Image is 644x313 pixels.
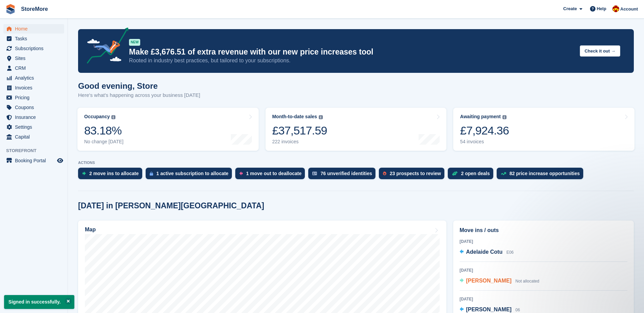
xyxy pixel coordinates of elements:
img: move_ins_to_allocate_icon-fdf77a2bb77ea45bf5b3d319d69a93e2d87916cf1d5bf7949dd705db3b84f3ca.svg [82,171,86,175]
p: ACTIONS [78,161,634,165]
a: menu [3,73,64,83]
span: Invoices [15,83,56,92]
div: 82 price increase opportunities [510,171,580,176]
span: CRM [15,63,56,73]
a: menu [3,54,64,63]
a: 2 open deals [448,168,497,183]
span: Help [597,5,606,12]
a: 1 move out to deallocate [235,168,308,183]
span: Subscriptions [15,44,56,53]
span: [PERSON_NAME] [466,278,512,284]
span: Coupons [15,103,56,112]
span: Adelaide Cotu [466,249,503,255]
div: NEW [129,39,140,46]
div: [DATE] [460,238,627,245]
span: E06 [507,250,514,255]
a: Adelaide Cotu E06 [460,248,514,257]
a: 2 move ins to allocate [78,168,146,183]
a: menu [3,103,64,112]
img: move_outs_to_deallocate_icon-f764333ba52eb49d3ac5e1228854f67142a1ed5810a6f6cc68b1a99e826820c5.svg [239,171,243,175]
span: Booking Portal [15,156,56,165]
a: [PERSON_NAME] Not allocated [460,277,539,286]
h2: Map [85,227,96,233]
div: 76 unverified identities [320,171,372,176]
h1: Good evening, Store [78,81,200,90]
a: Awaiting payment £7,924.36 54 invoices [453,108,634,151]
img: stora-icon-8386f47178a22dfd0bd8f6a31ec36ba5ce8667c1dd55bd0f319d3a0aa187defe.svg [5,4,16,14]
a: menu [3,34,64,43]
div: £7,924.36 [460,124,509,138]
a: Preview store [56,156,64,165]
a: menu [3,83,64,92]
img: price-adjustments-announcement-icon-8257ccfd72463d97f412b2fc003d46551f7dbcb40ab6d574587a9cd5c0d94... [81,27,129,66]
a: 82 price increase opportunities [497,168,587,183]
a: 76 unverified identities [308,168,379,183]
span: Sites [15,54,56,63]
div: 2 open deals [461,171,490,176]
div: 83.18% [84,124,124,138]
img: prospect-51fa495bee0391a8d652442698ab0144808aea92771e9ea1ae160a38d050c398.svg [383,171,386,175]
span: Analytics [15,73,56,83]
a: menu [3,156,64,165]
span: Settings [15,122,56,132]
div: 23 prospects to review [390,171,441,176]
div: No change [DATE] [84,139,124,145]
div: 1 move out to deallocate [246,171,301,176]
h2: [DATE] in [PERSON_NAME][GEOGRAPHIC_DATA] [78,201,264,210]
span: [PERSON_NAME] [466,307,512,312]
a: 23 prospects to review [379,168,448,183]
img: verify_identity-adf6edd0f0f0b5bbfe63781bf79b02c33cf7c696d77639b501bdc392416b5a36.svg [312,171,317,175]
div: 222 invoices [272,139,327,145]
a: menu [3,112,64,122]
div: 2 move ins to allocate [89,171,139,176]
span: Create [563,5,577,12]
a: menu [3,122,64,132]
span: Insurance [15,112,56,122]
a: menu [3,44,64,53]
img: deal-1b604bf984904fb50ccaf53a9ad4b4a5d6e5aea283cecdc64d6e3604feb123c2.svg [452,171,458,176]
a: StoreMore [18,3,51,15]
img: active_subscription_to_allocate_icon-d502201f5373d7db506a760aba3b589e785aa758c864c3986d89f69b8ff3... [150,171,153,176]
span: Storefront [6,147,68,154]
a: Occupancy 83.18% No change [DATE] [77,108,259,151]
img: Store More Team [612,5,619,12]
span: Pricing [15,93,56,102]
div: [DATE] [460,267,627,273]
a: 1 active subscription to allocate [146,168,235,183]
div: Month-to-date sales [272,114,317,120]
div: Occupancy [84,114,110,120]
p: Signed in successfully. [4,295,74,309]
span: 06 [515,308,520,312]
img: icon-info-grey-7440780725fd019a000dd9b08b2336e03edf1995a4989e88bcd33f0948082b44.svg [319,115,323,119]
span: Capital [15,132,56,142]
div: 54 invoices [460,139,509,145]
img: price_increase_opportunities-93ffe204e8149a01c8c9dc8f82e8f89637d9d84a8eef4429ea346261dce0b2c0.svg [501,172,506,175]
div: £37,517.59 [272,124,327,138]
p: Rooted in industry best practices, but tailored to your subscriptions. [129,57,574,64]
a: Month-to-date sales £37,517.59 222 invoices [265,108,447,151]
a: menu [3,24,64,34]
h2: Move ins / outs [460,226,627,234]
span: Not allocated [515,279,539,284]
a: menu [3,132,64,142]
a: menu [3,93,64,102]
button: Check it out → [580,45,620,57]
img: icon-info-grey-7440780725fd019a000dd9b08b2336e03edf1995a4989e88bcd33f0948082b44.svg [111,115,115,119]
div: 1 active subscription to allocate [157,171,228,176]
span: Tasks [15,34,56,43]
p: Here's what's happening across your business [DATE] [78,91,200,99]
div: Awaiting payment [460,114,501,120]
img: icon-info-grey-7440780725fd019a000dd9b08b2336e03edf1995a4989e88bcd33f0948082b44.svg [502,115,507,119]
a: menu [3,63,64,73]
div: [DATE] [460,296,627,302]
span: Account [620,6,638,13]
span: Home [15,24,56,34]
p: Make £3,676.51 of extra revenue with our new price increases tool [129,47,574,57]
